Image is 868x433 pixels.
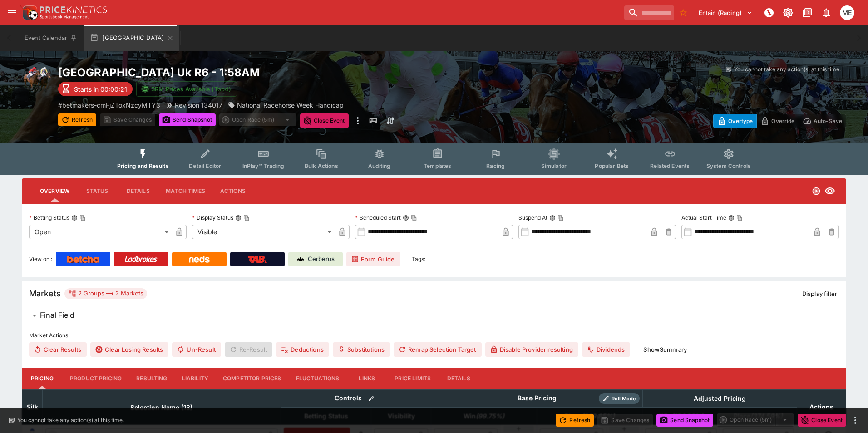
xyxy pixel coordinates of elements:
span: Bulk Actions [305,162,338,169]
button: ShowSummary [638,342,692,357]
button: Deductions [276,342,329,357]
span: Pricing and Results [117,162,169,169]
label: Market Actions [29,329,839,342]
span: Templates [424,162,451,169]
p: Display Status [192,214,233,221]
button: Notifications [818,5,834,21]
p: Actual Start Time [681,214,726,221]
div: National Racehorse Week Handicap [228,100,344,110]
button: Disable Provider resulting [485,342,578,357]
img: Neds [189,256,209,263]
img: Cerberus [297,256,304,263]
button: Suspend AtCopy To Clipboard [549,215,556,221]
button: Select Tenant [693,5,758,20]
button: Send Snapshot [159,113,216,126]
span: Related Events [650,162,690,169]
button: Documentation [799,5,815,21]
button: Pricing [22,368,63,389]
p: Starts in 00:00:21 [74,84,127,94]
button: Betting StatusCopy To Clipboard [71,215,78,221]
th: Actions [797,389,846,424]
button: Clear Losing Results [90,342,168,357]
button: Close Event [300,113,349,128]
button: Actual Start TimeCopy To Clipboard [728,215,735,221]
button: Overview [33,180,77,202]
img: Sportsbook Management [40,15,89,19]
label: View on : [29,252,52,266]
button: Fluctuations [289,368,347,389]
button: Copy To Clipboard [736,215,743,221]
span: System Controls [706,162,751,169]
p: Override [771,116,794,126]
button: Dividends [582,342,630,357]
div: split button [219,113,296,126]
span: Auditing [368,162,390,169]
button: Clear Results [29,342,87,357]
button: Copy To Clipboard [557,215,564,221]
button: Overtype [713,114,757,128]
img: Ladbrokes [124,256,158,263]
input: search [624,5,674,20]
button: Substitutions [333,342,390,357]
button: Remap Selection Target [394,342,482,357]
button: Product Pricing [63,368,129,389]
a: Cerberus [288,252,343,266]
button: Actions [212,180,253,202]
img: horse_racing.png [22,65,51,94]
p: You cannot take any action(s) at this time. [17,416,124,424]
button: SRM Prices Available (Top4) [136,81,237,97]
div: split button [717,413,794,426]
button: more [352,113,363,128]
p: National Racehorse Week Handicap [237,100,344,110]
th: Controls [281,389,431,407]
div: Start From [713,114,846,128]
button: Send Snapshot [656,414,713,427]
button: Details [118,180,158,202]
button: Auto-Save [799,114,846,128]
span: Detail Editor [189,162,221,169]
button: Details [438,368,479,389]
button: Copy To Clipboard [79,215,86,221]
div: Event type filters [110,143,758,175]
span: Selection Name (13) [120,402,202,413]
button: [GEOGRAPHIC_DATA] [84,25,179,51]
button: Refresh [556,414,594,427]
p: Copy To Clipboard [58,100,160,110]
button: Toggle light/dark mode [780,5,796,21]
span: Popular Bets [595,162,629,169]
button: Copy To Clipboard [243,215,250,221]
p: You cannot take any action(s) at this time. [734,65,841,74]
img: PriceKinetics Logo [20,4,38,22]
label: Tags: [412,252,425,266]
th: Silk [22,389,43,424]
button: Bulk edit [365,393,377,404]
h6: Final Field [40,310,74,320]
span: Roll Mode [608,395,640,403]
button: Display StatusCopy To Clipboard [235,215,242,221]
div: 2 Groups 2 Markets [68,288,143,299]
button: more [850,415,861,426]
img: PriceKinetics [40,6,107,13]
button: Links [346,368,387,389]
h5: Markets [29,288,61,299]
p: Suspend At [518,214,547,221]
button: Matt Easter [837,3,857,23]
a: Form Guide [346,252,400,266]
span: InPlay™ Trading [242,162,284,169]
button: Resulting [129,368,174,389]
button: Status [77,180,118,202]
h2: Copy To Clipboard [58,65,452,79]
button: No Bookmarks [676,5,690,20]
svg: Visible [824,186,835,197]
img: TabNZ [248,256,267,263]
button: Final Field [22,306,846,325]
div: Open [29,225,172,239]
div: Visible [192,225,335,239]
span: Simulator [541,162,567,169]
p: Overtype [728,116,753,126]
button: Un-Result [172,342,221,357]
button: Refresh [58,113,96,126]
span: Re-Result [225,342,272,357]
p: Cerberus [308,255,335,264]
